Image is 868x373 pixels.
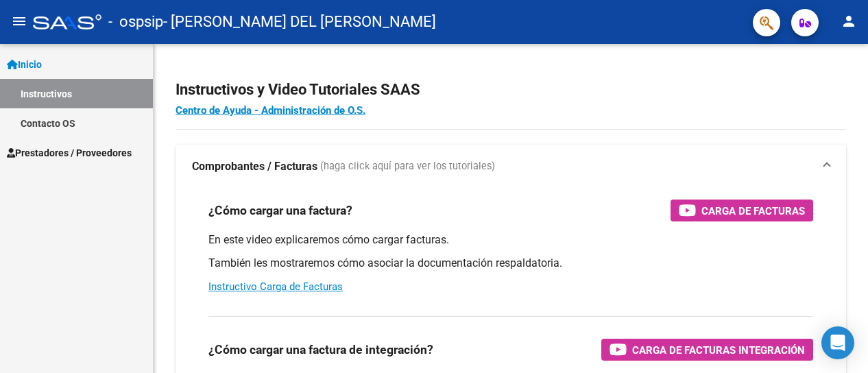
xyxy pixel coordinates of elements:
span: - ospsip [108,7,163,37]
strong: Comprobantes / Facturas [192,159,317,174]
mat-icon: menu [11,13,27,29]
h3: ¿Cómo cargar una factura de integración? [208,340,433,359]
span: Carga de Facturas Integración [632,341,805,359]
a: Centro de Ayuda - Administración de O.S. [176,104,365,117]
p: También les mostraremos cómo asociar la documentación respaldatoria. [208,256,813,271]
button: Carga de Facturas Integración [601,339,813,361]
div: Open Intercom Messenger [821,326,854,359]
mat-icon: person [841,13,857,29]
h2: Instructivos y Video Tutoriales SAAS [176,77,846,103]
span: Carga de Facturas [701,202,805,219]
h3: ¿Cómo cargar una factura? [208,201,352,220]
a: Instructivo Carga de Facturas [208,280,343,293]
span: Inicio [7,57,42,72]
mat-expansion-panel-header: Comprobantes / Facturas (haga click aquí para ver los tutoriales) [176,145,846,189]
p: En este video explicaremos cómo cargar facturas. [208,232,813,248]
span: Prestadores / Proveedores [7,145,132,160]
span: (haga click aquí para ver los tutoriales) [320,159,495,174]
button: Carga de Facturas [671,200,813,221]
span: - [PERSON_NAME] DEL [PERSON_NAME] [163,7,436,37]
